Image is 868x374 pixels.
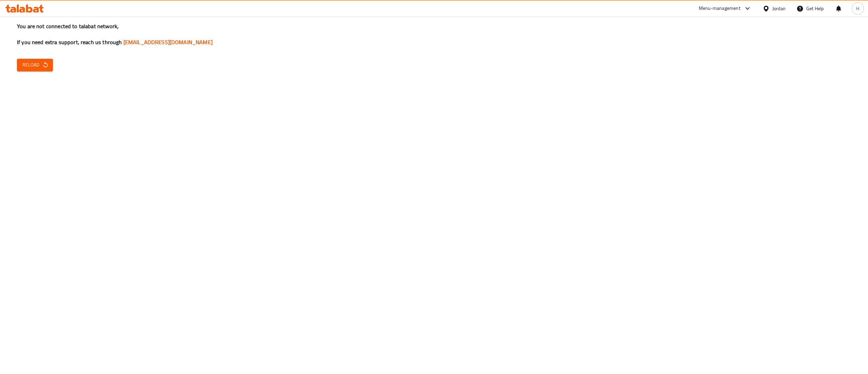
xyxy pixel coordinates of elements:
[17,22,851,46] h3: You are not connected to talabat network, If you need extra support, reach us through
[123,37,213,47] a: [EMAIL_ADDRESS][DOMAIN_NAME]
[772,5,786,12] div: Jordan
[699,4,741,13] div: Menu-management
[22,61,47,69] span: Reload
[17,59,53,71] button: Reload
[856,5,859,12] span: H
